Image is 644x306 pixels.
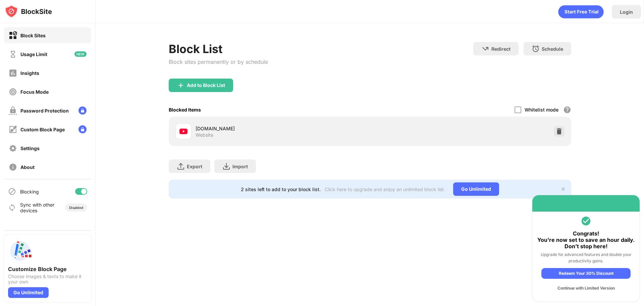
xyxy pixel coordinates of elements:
[8,204,16,212] img: sync-icon.svg
[20,33,46,38] div: Block Sites
[74,51,87,57] img: new-icon.svg
[232,164,248,169] div: Import
[241,186,321,192] div: 2 sites left to add to your block list.
[537,251,635,264] div: Upgrade for advanced features and double your productivity gains.
[5,5,52,18] img: logo-blocksite.svg
[187,83,225,88] div: Add to Block List
[196,132,213,138] div: Website
[78,125,87,133] img: lock-menu.svg
[20,89,49,95] div: Focus Mode
[196,125,370,132] div: [DOMAIN_NAME]
[325,186,445,192] div: Click here to upgrade and enjoy an unlimited block list.
[8,239,32,263] img: push-custom-page.svg
[9,125,17,134] img: customize-block-page-off.svg
[8,274,87,285] div: Choose images & texts to make it your own
[541,268,631,279] div: Redeem Your 30% Discount
[8,187,16,195] img: blocking-icon.svg
[453,182,499,196] div: Go Unlimited
[20,164,35,170] div: About
[69,206,83,210] div: Disabled
[179,127,187,135] img: favicons
[9,163,17,171] img: about-off.svg
[620,9,633,15] div: Login
[20,202,55,213] div: Sync with other devices
[581,216,591,226] img: round-vi-green.svg
[9,144,17,152] img: settings-off.svg
[78,106,87,115] img: lock-menu.svg
[8,287,49,298] div: Go Unlimited
[20,108,69,114] div: Password Protection
[542,46,563,52] div: Schedule
[187,164,202,169] div: Export
[9,106,17,115] img: password-protection-off.svg
[20,145,40,151] div: Settings
[558,5,604,18] div: animation
[525,107,558,113] div: Whitelist mode
[9,50,17,58] img: time-usage-off.svg
[20,70,39,76] div: Insights
[169,107,201,113] div: Blocked Items
[9,88,17,96] img: focus-off.svg
[537,230,635,250] div: Congrats! You're now set to save an hour daily. Don’t stop here!
[560,186,566,192] img: x-button.svg
[8,266,87,272] div: Customize Block Page
[541,283,631,294] div: Continue with Limited Version
[20,127,65,132] div: Custom Block Page
[9,31,17,40] img: block-on.svg
[169,42,268,56] div: Block List
[169,58,268,65] div: Block sites permanently or by schedule
[20,51,47,57] div: Usage Limit
[9,69,17,77] img: insights-off.svg
[20,189,39,194] div: Blocking
[491,46,511,52] div: Redirect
